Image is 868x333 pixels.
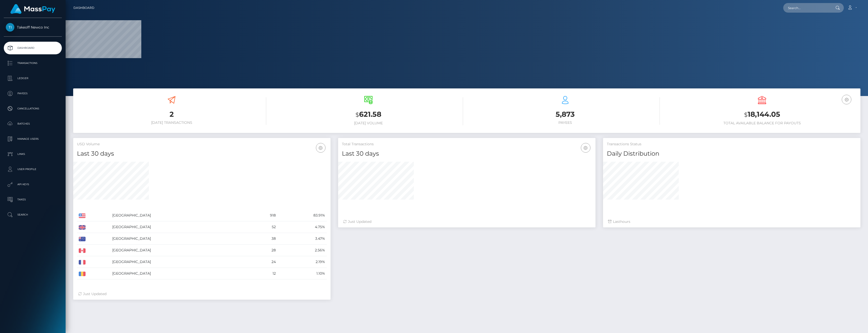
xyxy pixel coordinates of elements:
a: Cancellations [4,102,62,115]
img: RO.png [79,272,86,276]
img: US.png [79,213,86,218]
td: [GEOGRAPHIC_DATA] [111,245,247,256]
img: Takeoff Newco Inc [6,23,14,32]
p: Batches [6,120,60,128]
img: FR.png [79,260,86,265]
td: [GEOGRAPHIC_DATA] [111,268,247,279]
p: Payees [6,90,60,97]
h3: 5,873 [471,109,660,119]
a: Ledger [4,72,62,85]
h5: Total Transactions [342,142,592,147]
div: Last hours [608,219,855,224]
a: Payees [4,87,62,100]
h5: Transactions Status [607,142,857,147]
a: Transactions [4,57,62,69]
a: Taxes [4,193,62,206]
h6: [DATE] Transactions [77,121,266,125]
h6: Payees [471,121,660,125]
td: [GEOGRAPHIC_DATA] [111,221,247,233]
a: User Profile [4,163,62,176]
p: Transactions [6,59,60,67]
td: [GEOGRAPHIC_DATA] [111,210,247,221]
a: Dashboard [73,3,94,13]
h4: Last 30 days [77,149,327,158]
a: Dashboard [4,42,62,54]
a: Search [4,208,62,221]
h6: Total Available Balance for Payouts [667,121,857,125]
td: 12 [247,268,278,279]
h3: 2 [77,109,266,119]
td: 38 [247,233,278,245]
p: Taxes [6,196,60,203]
h5: USD Volume [77,142,327,147]
a: API Keys [4,178,62,191]
p: Cancellations [6,105,60,112]
p: API Keys [6,181,60,188]
td: 2.19% [278,256,327,268]
td: 24 [247,256,278,268]
input: Search... [783,3,831,13]
small: $ [356,111,359,118]
td: 4.75% [278,221,327,233]
h3: 18,144.05 [667,109,857,120]
img: MassPay Logo [10,4,55,14]
span: Takeoff Newco Inc [4,25,62,30]
td: 2.56% [278,245,327,256]
p: Search [6,211,60,219]
a: Manage Users [4,133,62,145]
td: 918 [247,210,278,221]
td: 3.47% [278,233,327,245]
a: Links [4,148,62,160]
img: GB.png [79,225,86,230]
p: Links [6,150,60,158]
h6: [DATE] Volume [274,121,463,125]
p: Dashboard [6,44,60,52]
td: [GEOGRAPHIC_DATA] [111,256,247,268]
td: [GEOGRAPHIC_DATA] [111,233,247,245]
img: AU.png [79,237,86,241]
p: User Profile [6,165,60,173]
td: 52 [247,221,278,233]
h4: Last 30 days [342,149,592,158]
p: Manage Users [6,135,60,143]
h4: Daily Distribution [607,149,857,158]
div: Just Updated [78,291,325,297]
small: $ [744,111,748,118]
h3: 621.58 [274,109,463,120]
td: 83.91% [278,210,327,221]
div: Just Updated [343,219,590,224]
img: CA.png [79,248,86,253]
p: Ledger [6,75,60,82]
td: 28 [247,245,278,256]
a: Batches [4,117,62,130]
td: 1.10% [278,268,327,279]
